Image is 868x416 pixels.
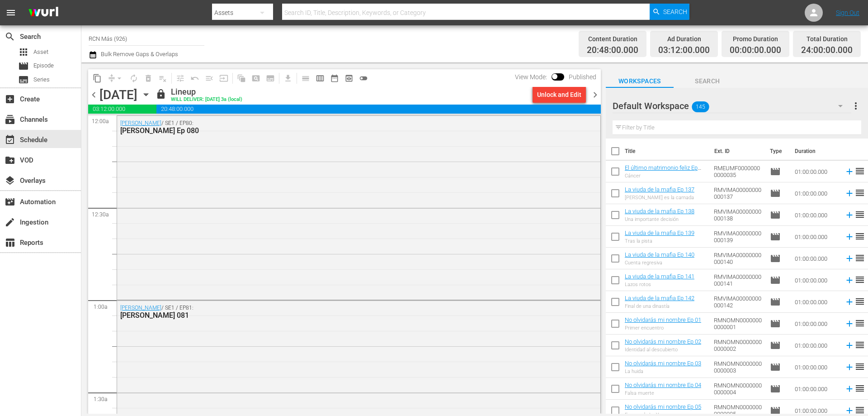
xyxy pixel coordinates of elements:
[854,253,865,263] span: reorder
[33,75,50,84] span: Series
[844,406,854,416] svg: Add to Schedule
[791,378,841,400] td: 01:00:00.000
[854,274,865,285] span: reorder
[770,188,781,199] span: Episode
[770,231,781,242] span: Episode
[791,269,841,291] td: 01:00:00.000
[844,188,854,198] svg: Add to Schedule
[801,33,853,45] div: Total Duration
[5,175,15,186] span: Overlays
[5,114,15,125] span: Channels
[854,209,865,220] span: reorder
[730,33,781,45] div: Promo Duration
[625,347,701,353] div: Identidad al descubierto
[650,4,689,20] button: Search
[674,76,741,87] span: Search
[510,73,552,81] span: View Mode:
[710,226,766,248] td: RMVIMA00000000000139
[217,71,231,86] span: Update Metadata from Key Asset
[5,7,16,18] span: menu
[844,384,854,394] svg: Add to Schedule
[791,226,841,248] td: 01:00:00.000
[5,217,15,228] span: Ingestion
[770,166,781,177] span: Episode
[844,232,854,242] svg: Add to Schedule
[625,316,701,323] a: No olvidarás mi nombre Ep 01
[625,230,694,236] a: La viuda de la mafia Ep 139
[791,291,841,313] td: 01:00:00.000
[791,356,841,378] td: 01:00:00.000
[844,253,854,263] svg: Add to Schedule
[156,105,601,114] span: 20:48:00.000
[18,47,29,57] span: Asset
[295,69,313,87] span: Day Calendar View
[854,187,865,198] span: reorder
[5,196,15,207] span: Automation
[156,89,166,100] span: lock
[791,313,841,335] td: 01:00:00.000
[854,231,865,242] span: reorder
[127,71,141,86] span: Loop Content
[120,126,548,135] div: [PERSON_NAME] Ep 080
[263,71,278,86] span: Create Series Block
[564,73,601,81] span: Published
[249,71,263,86] span: Create Search Block
[844,167,854,177] svg: Add to Schedule
[625,303,694,309] div: Final de una dinastía
[625,273,694,280] a: La viuda de la mafia Ep 141
[93,74,102,83] span: content_copy
[844,319,854,329] svg: Add to Schedule
[791,204,841,226] td: 01:00:00.000
[5,134,15,145] span: Schedule
[533,86,586,103] button: Unlock and Edit
[854,383,865,394] span: reorder
[625,282,694,287] div: Lazos rotos
[625,360,701,367] a: No olvidarás mi nombre Ep 03
[854,166,865,177] span: reorder
[625,338,701,345] a: No olvidarás mi nombre Ep 02
[5,31,15,42] span: Search
[170,69,188,87] span: Customize Events
[625,382,701,388] a: No olvidarás mi nombre Ep 04
[590,89,601,100] span: chevron_right
[791,335,841,356] td: 01:00:00.000
[625,195,694,201] div: [PERSON_NAME] es la carnada
[710,356,766,378] td: RMNOMN00000000000003
[613,93,851,119] div: Default Workspace
[33,61,54,70] span: Episode
[770,340,781,351] span: Episode
[313,71,327,86] span: Week Calendar View
[316,74,325,83] span: calendar_view_week_outlined
[88,105,156,114] span: 03:12:00.000
[764,139,789,164] th: Type
[625,173,707,179] div: Cáncer
[278,69,295,87] span: Download as CSV
[33,48,48,57] span: Asset
[327,71,342,86] span: Month Calendar View
[330,74,339,83] span: date_range_outlined
[99,87,137,102] div: [DATE]
[625,260,694,266] div: Cuenta regresiva
[22,2,65,24] img: ans4CAIJ8jUAAAAAAAAAAAAAAAAAAAAAAAAgQb4GAAAAAAAAAAAAAAAAAAAAAAAAJMjXAAAAAAAAAAAAAAAAAAAAAAAAgAT5G...
[658,33,710,45] div: Ad Duration
[710,161,766,182] td: RMEUMF00000000000035
[188,71,202,86] span: Revert to Primary Episode
[770,275,781,286] span: Episode
[99,51,178,57] span: Bulk Remove Gaps & Overlaps
[710,204,766,226] td: RMVIMA00000000000138
[18,61,29,72] span: Episode
[844,362,854,372] svg: Add to Schedule
[156,71,170,86] span: Clear Lineup
[344,74,354,83] span: preview_outlined
[710,248,766,269] td: RMVIMA00000000000140
[730,45,781,56] span: 00:00:00.000
[625,403,701,410] a: No olvidarás mi nombre Ep 05
[5,155,15,166] span: VOD
[850,100,861,111] span: more_vert
[791,182,841,204] td: 01:00:00.000
[342,71,356,86] span: View Backup
[710,291,766,313] td: RMVIMA00000000000142
[770,318,781,329] span: Episode
[770,405,781,416] span: Episode
[587,33,638,45] div: Content Duration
